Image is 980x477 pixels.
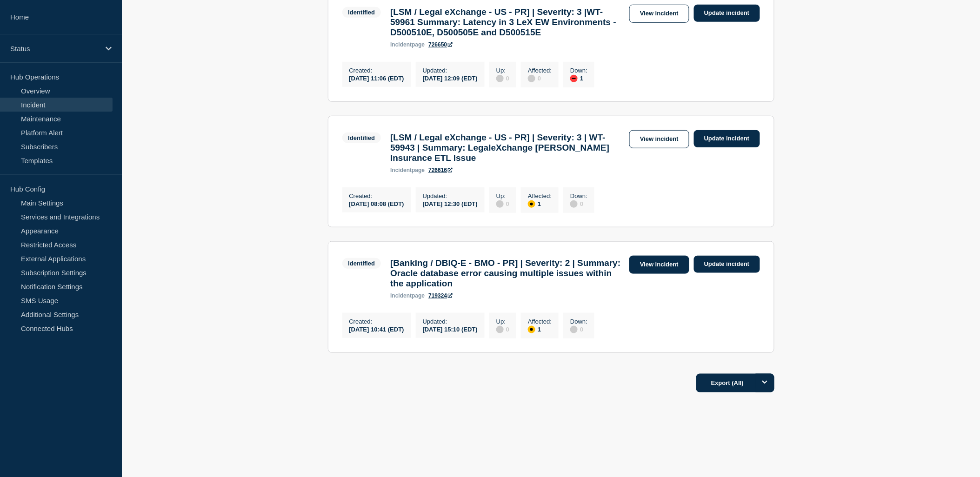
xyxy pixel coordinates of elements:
[694,5,760,22] a: Update incident
[528,67,552,74] p: Affected :
[570,200,578,208] div: disabled
[428,292,453,299] a: 719324
[390,41,412,48] span: incident
[349,318,404,325] p: Created :
[428,41,453,48] a: 726650
[528,192,552,199] p: Affected :
[423,199,478,207] div: [DATE] 12:30 (EDT)
[342,132,381,143] span: Identified
[570,192,587,199] p: Down :
[390,167,412,173] span: incident
[390,132,625,163] h3: [LSM / Legal eXchange - US - PR] | Severity: 3 | WT-59943 | Summary: LegaleXchange [PERSON_NAME] ...
[496,326,504,333] div: disabled
[496,74,509,82] div: 0
[694,130,760,147] a: Update incident
[496,67,509,74] p: Up :
[496,192,509,199] p: Up :
[342,258,381,269] span: Identified
[349,199,404,207] div: [DATE] 08:08 (EDT)
[390,292,412,299] span: incident
[428,167,453,173] a: 726616
[629,256,689,274] a: View incident
[496,75,504,82] div: disabled
[496,325,509,333] div: 0
[349,74,404,82] div: [DATE] 11:06 (EDT)
[390,7,625,38] h3: [LSM / Legal eXchange - US - PR] | Severity: 3 |WT-59961 Summary: Latency in 3 LeX EW Environment...
[570,325,587,333] div: 0
[756,374,774,392] button: Options
[423,325,478,333] div: [DATE] 15:10 (EDT)
[570,67,587,74] p: Down :
[696,374,774,392] button: Export (All)
[10,45,100,53] p: Status
[390,167,425,173] p: page
[423,74,478,82] div: [DATE] 12:09 (EDT)
[570,326,578,333] div: disabled
[342,7,381,18] span: Identified
[694,256,760,273] a: Update incident
[496,318,509,325] p: Up :
[349,192,404,199] p: Created :
[423,192,478,199] p: Updated :
[629,130,689,148] a: View incident
[390,41,425,48] p: page
[528,74,552,82] div: 0
[528,200,535,208] div: affected
[528,75,535,82] div: disabled
[390,292,425,299] p: page
[496,200,504,208] div: disabled
[528,199,552,208] div: 1
[528,325,552,333] div: 1
[390,258,625,289] h3: [Banking / DBIQ-E - BMO - PR] | Severity: 2 | Summary: Oracle database error causing multiple iss...
[349,67,404,74] p: Created :
[496,199,509,208] div: 0
[528,326,535,333] div: affected
[570,318,587,325] p: Down :
[570,75,578,82] div: down
[629,5,689,23] a: View incident
[423,67,478,74] p: Updated :
[349,325,404,333] div: [DATE] 10:41 (EDT)
[570,199,587,208] div: 0
[570,74,587,82] div: 1
[528,318,552,325] p: Affected :
[423,318,478,325] p: Updated :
